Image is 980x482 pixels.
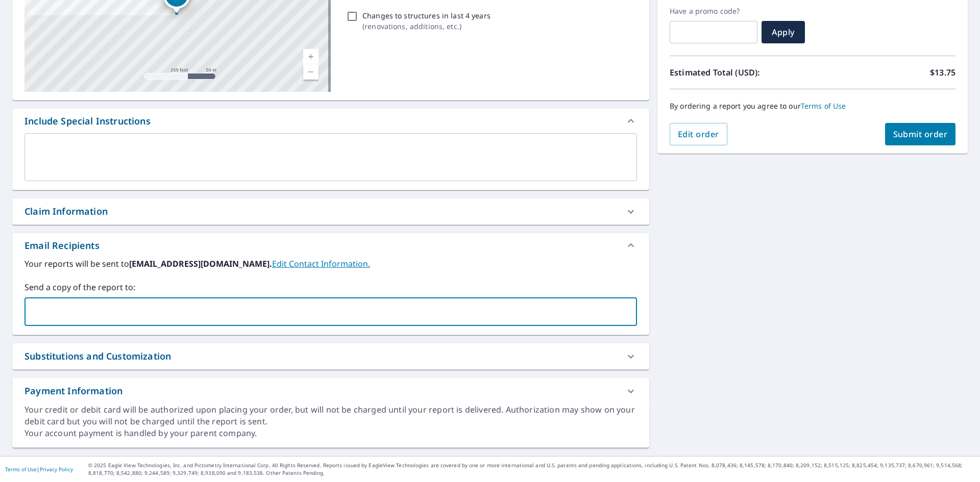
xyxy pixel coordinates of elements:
p: By ordering a report you agree to our [670,102,955,111]
p: | [5,466,73,472]
label: Send a copy of the report to: [24,281,637,293]
div: Email Recipients [12,233,649,258]
div: Claim Information [24,205,108,218]
div: Payment Information [12,378,649,404]
button: Edit order [670,123,727,145]
div: Email Recipients [24,239,100,252]
a: Terms of Use [801,101,846,111]
a: Privacy Policy [40,466,73,473]
button: Apply [762,21,805,43]
button: Submit order [885,123,956,145]
div: Include Special Instructions [24,114,151,128]
p: Changes to structures in last 4 years [362,10,491,21]
span: Apply [770,27,797,38]
div: Claim Information [12,198,649,224]
p: ( renovations, additions, etc. ) [362,21,491,32]
a: Terms of Use [5,466,37,473]
b: [EMAIL_ADDRESS][DOMAIN_NAME]. [129,258,272,269]
a: EditContactInfo [272,258,370,269]
p: © 2025 Eagle View Technologies, Inc. and Pictometry International Corp. All Rights Reserved. Repo... [88,462,975,477]
div: Include Special Instructions [12,109,649,133]
div: Your account payment is handled by your parent company. [24,427,637,439]
p: Estimated Total (USD): [670,66,813,79]
span: Edit order [678,129,719,140]
a: Current Level 17, Zoom Out [303,64,318,80]
div: Substitutions and Customization [24,349,171,363]
label: Your reports will be sent to [24,258,637,270]
div: Substitutions and Customization [12,343,649,369]
div: Payment Information [24,384,122,398]
label: Have a promo code? [670,7,757,16]
a: Current Level 17, Zoom In [303,49,318,64]
div: Your credit or debit card will be authorized upon placing your order, but will not be charged unt... [24,404,637,427]
p: $13.75 [930,66,955,79]
span: Submit order [893,129,948,140]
